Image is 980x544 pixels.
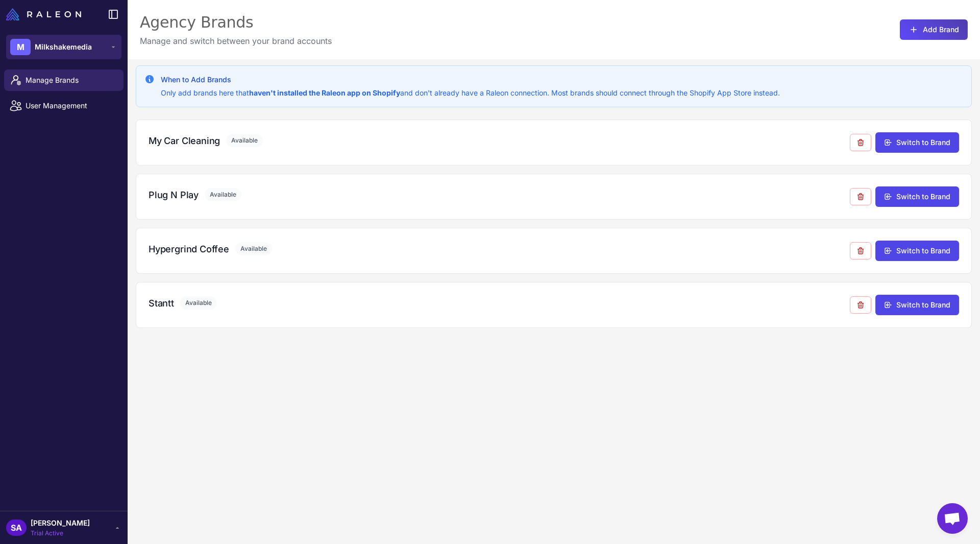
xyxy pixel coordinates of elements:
[4,95,124,116] a: User Management
[180,296,217,310] span: Available
[161,74,780,85] h3: When to Add Brands
[875,186,959,207] button: Switch to Brand
[850,242,871,259] button: Remove from agency
[149,296,174,310] h3: Stantt
[31,529,90,538] span: Trial Active
[26,100,115,111] span: User Management
[850,188,871,205] button: Remove from agency
[900,19,968,40] button: Add Brand
[4,69,124,91] a: Manage Brands
[26,75,115,86] span: Manage Brands
[875,132,959,153] button: Switch to Brand
[161,87,780,99] p: Only add brands here that and don't already have a Raleon connection. Most brands should connect ...
[850,134,871,151] button: Remove from agency
[249,88,400,97] strong: haven't installed the Raleon app on Shopify
[937,503,968,534] div: Open chat
[226,134,263,147] span: Available
[6,8,85,20] a: Raleon Logo
[31,517,90,529] span: [PERSON_NAME]
[140,35,332,47] p: Manage and switch between your brand accounts
[10,39,31,55] div: M
[875,295,959,315] button: Switch to Brand
[149,188,199,202] h3: Plug N Play
[875,241,959,261] button: Switch to Brand
[6,519,27,536] div: SA
[35,41,92,53] span: Milkshakemedia
[850,296,871,314] button: Remove from agency
[149,242,229,256] h3: Hypergrind Coffee
[205,188,241,201] span: Available
[235,242,272,255] span: Available
[6,35,121,59] button: MMilkshakemedia
[140,12,332,33] div: Agency Brands
[6,8,81,20] img: Raleon Logo
[149,134,220,148] h3: My Car Cleaning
